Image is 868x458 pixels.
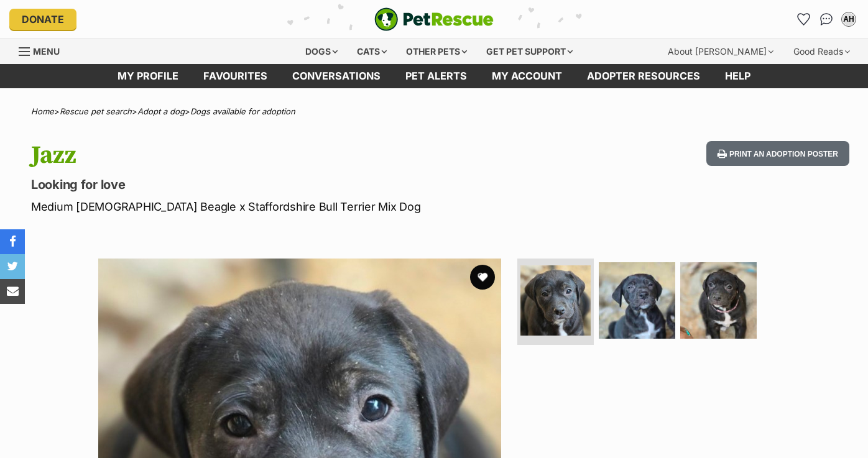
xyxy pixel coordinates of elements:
div: Good Reads [785,39,859,64]
a: Adopt a dog [137,106,185,116]
a: conversations [280,64,393,88]
span: Menu [33,46,60,57]
div: AH [843,13,855,25]
p: Looking for love [31,176,530,193]
div: Cats [348,39,395,64]
button: Print an adoption poster [706,141,849,167]
button: My account [839,9,859,29]
a: Rescue pet search [60,106,132,116]
p: Medium [DEMOGRAPHIC_DATA] Beagle x Staffordshire Bull Terrier Mix Dog [31,198,530,215]
img: logo-e224e6f780fb5917bec1dbf3a21bbac754714ae5b6737aabdf751b685950b380.svg [374,7,494,31]
a: Help [713,64,763,88]
img: chat-41dd97257d64d25036548639549fe6c8038ab92f7586957e7f3b1b290dea8141.svg [820,13,833,25]
a: PetRescue [374,7,494,31]
a: Conversations [816,9,836,29]
a: Donate [9,9,76,30]
a: Pet alerts [393,64,479,88]
a: Dogs available for adoption [190,106,295,116]
img: Photo of Jazz [520,265,591,336]
div: Dogs [297,39,346,64]
a: Home [31,106,54,116]
a: My profile [105,64,191,88]
ul: Account quick links [794,9,859,29]
img: Photo of Jazz [680,262,757,339]
a: Favourites [191,64,280,88]
div: About [PERSON_NAME] [659,39,782,64]
a: Adopter resources [575,64,713,88]
a: Menu [19,39,68,62]
a: My account [479,64,575,88]
h1: Jazz [31,141,530,170]
div: Get pet support [478,39,581,64]
button: favourite [470,265,495,290]
div: Other pets [397,39,476,64]
img: Photo of Jazz [599,262,675,339]
a: Favourites [794,9,814,29]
